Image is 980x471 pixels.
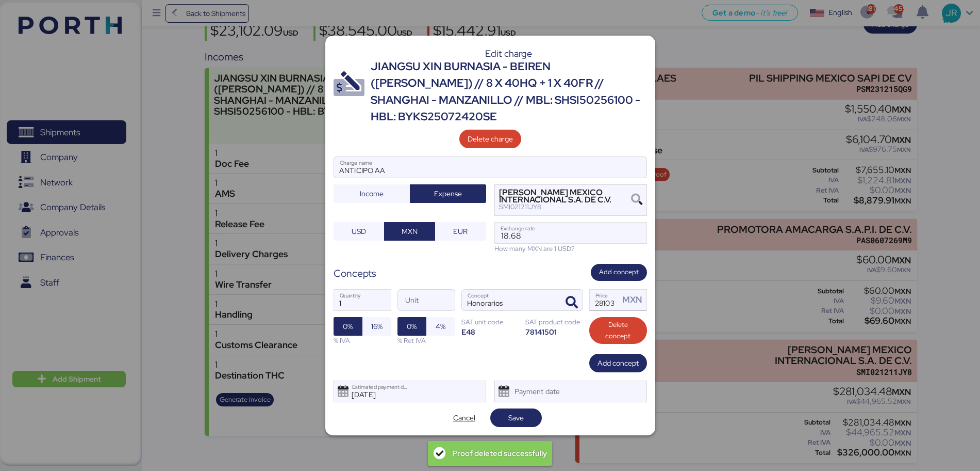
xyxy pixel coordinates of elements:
span: MXN [402,225,418,238]
span: EUR [453,225,468,238]
div: E48 [461,327,519,337]
div: % IVA [334,336,391,346]
button: 4% [426,317,455,336]
button: Cancel [439,409,490,427]
button: Save [490,409,542,427]
div: 78141501 [525,327,583,337]
div: MXN [622,293,646,306]
span: 0% [407,320,417,333]
span: Add concept [599,266,639,278]
button: USD [334,222,385,241]
input: Price [590,290,620,310]
button: MXN [384,222,435,241]
button: ConceptConcept [561,292,583,313]
div: [PERSON_NAME] MEXICO INTERNACIONAL S.A. DE C.V. [499,189,631,204]
span: Add concept [597,357,639,369]
div: How many MXN are 1 USD? [494,244,647,254]
button: Add concept [591,264,647,281]
button: EUR [435,222,486,241]
span: Delete charge [468,133,513,145]
span: Cancel [453,412,475,424]
input: Exchange rate [495,223,646,243]
button: 16% [362,317,391,336]
span: 4% [436,320,445,333]
span: Income [360,187,384,200]
button: 0% [397,317,426,336]
button: Income [334,184,410,203]
button: Expense [410,184,486,203]
div: Concepts [334,266,376,281]
div: SAT unit code [461,317,519,327]
button: Add concept [589,354,647,372]
div: JIANGSU XIN BURNASIA - BEIREN ([PERSON_NAME]) // 8 X 40HQ + 1 X 40FR // SHANGHAI - MANZANILLO // ... [371,58,647,125]
button: 0% [334,317,362,336]
span: 16% [371,320,383,333]
span: Save [508,412,524,424]
div: SMI021211JY8 [499,203,631,211]
span: 0% [343,320,353,333]
input: Concept [462,290,558,310]
div: % Ret IVA [397,336,455,346]
button: Delete charge [459,130,521,148]
input: Quantity [334,290,391,310]
div: Proof deleted successfully [452,444,547,463]
div: SAT product code [525,317,583,327]
input: Unit [398,290,455,310]
span: Expense [434,187,462,200]
span: Delete concept [597,319,639,342]
input: Charge name [334,157,646,178]
div: Edit charge [371,49,647,58]
button: Delete concept [589,317,647,344]
span: USD [352,225,366,238]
